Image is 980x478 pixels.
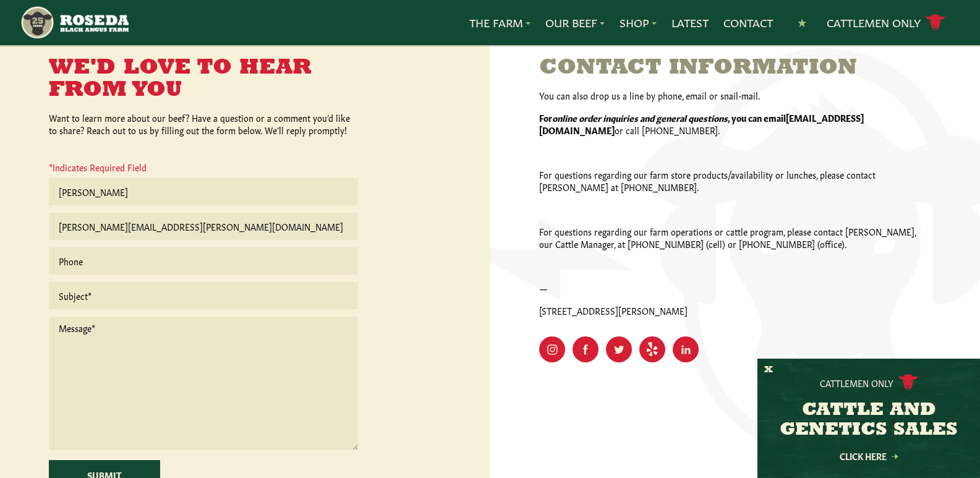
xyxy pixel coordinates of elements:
[671,15,709,31] a: Latest
[539,111,864,136] strong: [EMAIL_ADDRESS][DOMAIN_NAME]
[820,377,893,389] p: Cattlemen Only
[639,336,665,362] a: Visit Our Yelp Page
[49,213,358,240] input: Email*
[827,12,945,33] a: Cattlemen Only
[539,282,931,294] p: —
[764,364,773,377] button: X
[539,111,931,136] p: or call [PHONE_NUMBER].
[620,15,657,31] a: Shop
[606,336,632,362] a: Visit Our Twitter Page
[813,452,924,460] a: Click Here
[539,168,931,193] p: For questions regarding our farm store products/availability or lunches, please contact [PERSON_N...
[573,336,599,362] a: Visit Our Facebook Page
[723,15,773,31] a: Contact
[539,304,931,317] p: [STREET_ADDRESS][PERSON_NAME]
[20,5,129,40] img: https://roseda.com/wp-content/uploads/2021/05/roseda-25-header.png
[539,57,931,79] h3: Contact Information
[49,282,358,309] input: Subject*
[773,401,965,440] h3: CATTLE AND GENETICS SALES
[539,111,786,124] strong: For , you can email
[673,336,699,362] a: Visit Our LinkedIn Page
[469,15,530,31] a: The Farm
[49,178,358,205] input: Name*
[49,161,358,178] p: *Indicates Required Field
[49,247,358,275] input: Phone
[49,57,358,101] h3: We'd Love to Hear From You
[539,225,931,250] p: For questions regarding our farm operations or cattle program, please contact [PERSON_NAME], our ...
[539,89,931,101] p: You can also drop us a line by phone, email or snail-mail.
[539,336,565,362] a: Visit Our Instagram Page
[552,111,728,124] em: online order inquiries and general questions
[545,15,605,31] a: Our Beef
[49,111,358,136] p: Want to learn more about our beef? Have a question or a comment you’d like to share? Reach out to...
[898,374,918,391] img: cattle-icon.svg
